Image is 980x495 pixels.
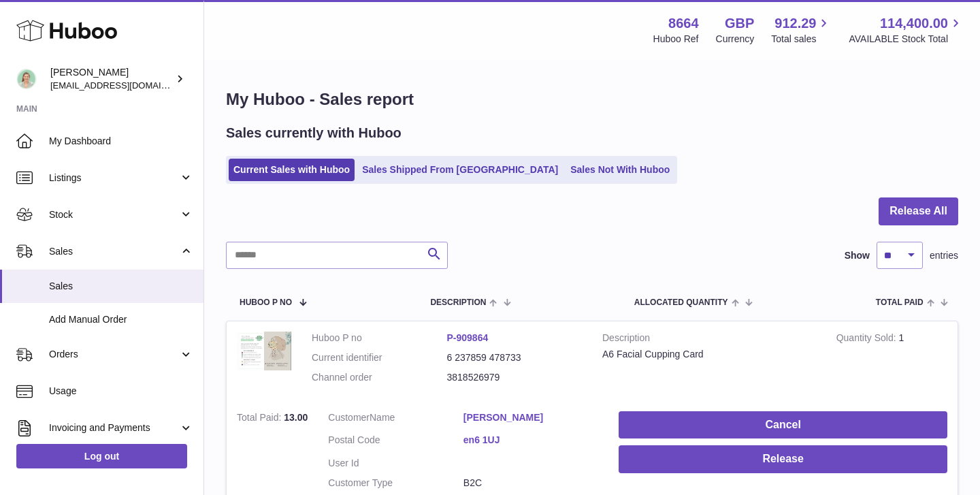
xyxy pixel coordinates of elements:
[653,33,699,46] div: Huboo Ref
[876,298,924,307] span: Total paid
[49,245,179,258] span: Sales
[229,159,355,181] a: Current Sales with Huboo
[836,332,899,347] strong: Quantity Sold
[50,66,173,92] div: [PERSON_NAME]
[49,135,193,148] span: My Dashboard
[49,280,193,293] span: Sales
[447,351,583,364] dd: 6 237859 478733
[725,14,754,33] strong: GBP
[619,411,947,439] button: Cancel
[849,14,964,46] a: 114,400.00 AVAILABLE Stock Total
[328,457,463,470] dt: User Id
[226,89,958,110] h1: My Huboo - Sales report
[50,80,200,91] span: [EMAIL_ADDRESS][DOMAIN_NAME]
[463,434,599,447] a: en6 1UJ
[328,411,463,428] dt: Name
[357,159,563,181] a: Sales Shipped From [GEOGRAPHIC_DATA]
[49,172,179,185] span: Listings
[602,332,816,348] strong: Description
[328,412,370,423] span: Customer
[328,477,463,490] dt: Customer Type
[284,412,308,423] span: 13.00
[328,434,463,450] dt: Postal Code
[49,385,193,398] span: Usage
[447,332,489,343] a: P-909864
[716,33,755,46] div: Currency
[771,14,832,46] a: 912.29 Total sales
[447,371,583,384] dd: 3818526979
[16,69,37,89] img: hello@thefacialcuppingexpert.com
[312,371,447,384] dt: Channel order
[619,445,947,473] button: Release
[880,14,948,33] span: 114,400.00
[826,321,958,401] td: 1
[240,298,292,307] span: Huboo P no
[430,298,486,307] span: Description
[845,249,870,262] label: Show
[668,14,699,33] strong: 8664
[602,348,816,361] div: A6 Facial Cupping Card
[463,477,599,490] dd: B2C
[634,298,728,307] span: ALLOCATED Quantity
[879,197,958,225] button: Release All
[49,313,193,326] span: Add Manual Order
[463,411,599,424] a: [PERSON_NAME]
[237,412,284,426] strong: Total Paid
[226,124,402,142] h2: Sales currently with Huboo
[49,208,179,221] span: Stock
[49,421,179,434] span: Invoicing and Payments
[49,348,179,361] span: Orders
[312,332,447,345] dt: Huboo P no
[774,14,816,33] span: 912.29
[312,351,447,364] dt: Current identifier
[16,444,187,468] a: Log out
[566,159,674,181] a: Sales Not With Huboo
[237,332,291,370] img: 86641701929898.png
[771,33,832,46] span: Total sales
[930,249,958,262] span: entries
[849,33,964,46] span: AVAILABLE Stock Total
